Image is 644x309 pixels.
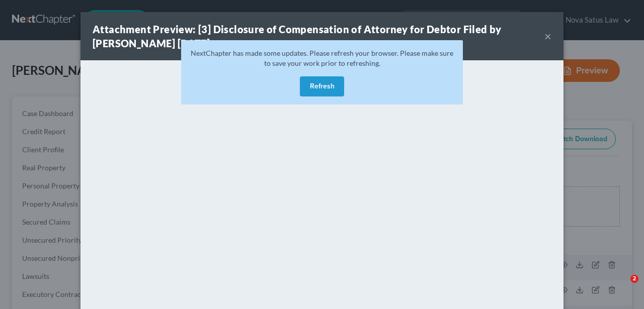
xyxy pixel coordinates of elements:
button: × [544,30,551,42]
button: Refresh [300,76,344,96]
iframe: Intercom live chat [610,275,634,299]
span: 2 [630,275,638,283]
strong: Attachment Preview: [3] Disclosure of Compensation of Attorney for Debtor Filed by [PERSON_NAME] ... [93,23,502,49]
span: NextChapter has made some updates. Please refresh your browser. Please make sure to save your wor... [191,49,453,67]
